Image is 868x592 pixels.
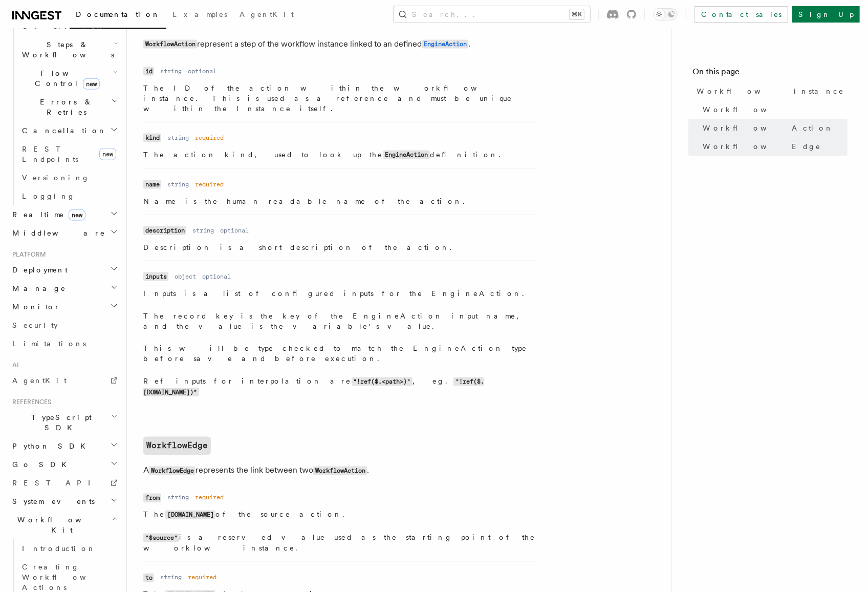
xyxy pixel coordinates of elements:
p: Name is the human-readable name of the action. [143,196,536,206]
button: System events [8,492,120,511]
a: Workflow instance [692,82,848,100]
p: Ref inputs for interpolation are , eg. [143,376,536,398]
code: WorkflowAction [313,467,367,475]
span: Workflow instance [697,86,844,96]
span: Platform [8,250,46,259]
code: description [143,226,186,235]
a: WorkflowEdge [699,137,848,156]
p: The ID of the action within the workflow instance. This is used as a reference and must be unique... [143,83,536,114]
a: AgentKit [8,371,120,390]
span: Logging [22,192,75,200]
span: AgentKit [240,10,294,18]
button: Cancellation [18,121,120,140]
dd: required [195,494,224,502]
span: Go SDK [8,459,73,470]
dd: string [160,574,182,582]
div: Inngest Functions [8,17,120,205]
button: Manage [8,279,120,298]
code: kind [143,134,161,142]
dd: object [175,272,196,281]
code: "$source" [143,534,179,542]
code: WorkflowEdge [149,467,196,475]
code: from [143,494,161,502]
button: Flow Controlnew [18,64,120,93]
span: Workflow Kit [8,515,112,535]
p: The of the source action. [143,510,536,520]
span: new [83,78,100,90]
a: WorkflowAction [699,119,848,137]
a: Examples [166,3,233,28]
button: Search...⌘K [394,6,590,23]
a: Logging [18,187,120,205]
span: Creating Workflow Actions [22,563,111,591]
dd: optional [188,67,216,75]
code: name [143,180,161,189]
code: to [143,574,154,582]
dd: required [195,134,224,142]
button: TypeScript SDK [8,408,120,437]
dd: string [192,226,214,235]
code: inputs [143,272,168,281]
a: Introduction [18,539,120,558]
code: EngineAction [383,151,430,159]
kbd: ⌘K [570,9,584,19]
dd: required [188,574,216,582]
span: AgentKit [12,376,67,385]
code: WorkflowAction [143,40,197,49]
span: System events [8,496,95,506]
button: Deployment [8,261,120,279]
span: Security [12,321,58,329]
a: Workflow [699,100,848,119]
a: AgentKit [233,3,300,28]
p: Inputs is a list of configured inputs for the EngineAction. [143,288,536,299]
span: Cancellation [18,125,106,136]
code: EngineAction [422,40,468,49]
p: is a reserved value used as the starting point of the worklow instance. [143,533,536,554]
dd: optional [220,226,249,235]
button: Realtimenew [8,205,120,224]
span: Python SDK [8,441,92,451]
span: AI [8,361,19,369]
dd: string [167,134,189,142]
button: Errors & Retries [18,93,120,121]
p: This will be type checked to match the EngineAction type before save and before execution. [143,344,536,364]
span: WorkflowEdge [703,141,821,152]
a: REST API [8,474,120,492]
code: id [143,67,154,76]
span: Limitations [12,340,86,348]
span: WorkflowAction [703,123,833,133]
a: Security [8,316,120,334]
span: TypeScript SDK [8,412,111,433]
a: WorkflowEdge [143,437,211,455]
span: Realtime [8,209,85,220]
span: Monitor [8,302,60,312]
p: represent a step of the workflow instance linked to an defined . [143,37,553,52]
dd: string [160,67,182,75]
button: Python SDK [8,437,120,455]
button: Toggle dark mode [653,8,678,20]
span: References [8,398,51,406]
dd: optional [202,272,231,281]
span: Flow Control [18,68,113,89]
button: Workflow Kit [8,511,120,539]
dd: string [167,494,189,502]
span: Workflow [703,104,792,115]
dd: string [167,180,189,188]
span: new [69,209,85,221]
p: A represents the link between two . [143,463,553,478]
span: Examples [172,10,227,18]
a: EngineAction [422,39,468,49]
dd: required [195,180,224,188]
a: Documentation [70,3,166,29]
code: [DOMAIN_NAME] [165,511,215,519]
p: Description is a short description of the action. [143,242,536,252]
a: REST Endpointsnew [18,140,120,168]
p: The action kind, used to look up the definition. [143,150,536,160]
h4: On this page [692,66,848,82]
button: Go SDK [8,455,120,474]
a: Versioning [18,168,120,187]
span: Deployment [8,265,68,275]
a: Contact sales [695,6,788,23]
span: Errors & Retries [18,97,111,117]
